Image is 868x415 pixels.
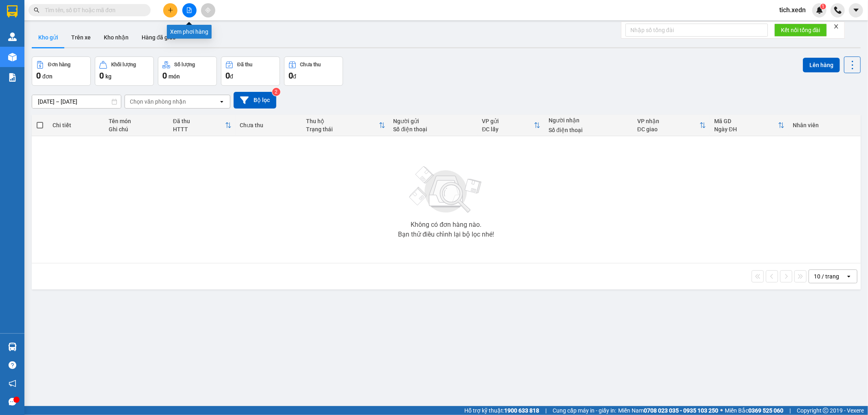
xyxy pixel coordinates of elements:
[482,118,534,124] div: VP gửi
[8,33,17,41] img: warehouse-icon
[32,56,91,86] button: Đơn hàng0đơn
[8,53,17,61] img: warehouse-icon
[725,406,783,415] span: Miền Bắc
[793,122,856,128] div: Nhân viên
[237,62,252,67] div: Đã thu
[32,28,65,47] button: Kho gửi
[549,127,629,133] div: Số điện thoại
[97,28,135,47] button: Kho nhận
[167,25,212,39] div: Xem phơi hàng
[714,118,778,124] div: Mã GD
[158,56,217,86] button: Số lượng0món
[773,5,812,15] span: tich.xedn
[302,115,389,136] th: Toggle SortBy
[820,4,826,9] sup: 1
[545,406,547,415] span: |
[398,231,494,238] div: Bạn thử điều chỉnh lại bộ lọc nhé!
[774,24,827,37] button: Kết nối tổng đài
[405,161,487,218] img: svg+xml;base64,PHN2ZyBjbGFzcz0ibGlzdC1wbHVnX19zdmciIHhtbG5zPSJodHRwOi8vd3d3LnczLm9yZy8yMDAwL3N2Zy...
[637,126,700,133] div: ĐC giao
[162,71,167,80] span: 0
[814,272,839,280] div: 10 / trang
[644,407,718,414] strong: 0708 023 035 - 0935 103 250
[34,7,39,13] span: search
[8,343,17,351] img: warehouse-icon
[168,73,180,80] span: món
[8,73,17,82] img: solution-icon
[853,7,860,14] span: caret-down
[637,118,700,124] div: VP nhận
[272,88,280,96] sup: 2
[65,28,97,47] button: Trên xe
[633,115,710,136] th: Toggle SortBy
[186,7,192,13] span: file-add
[205,7,211,13] span: aim
[182,3,197,17] button: file-add
[99,71,104,80] span: 0
[781,26,820,35] span: Kết nối tổng đài
[816,7,823,14] img: icon-new-feature
[846,273,852,280] svg: open
[42,73,52,80] span: đơn
[36,71,41,80] span: 0
[482,126,534,133] div: ĐC lấy
[201,3,215,17] button: aim
[306,126,378,133] div: Trạng thái
[306,118,378,124] div: Thu hộ
[221,56,280,86] button: Đã thu0đ
[169,115,236,136] th: Toggle SortBy
[105,73,112,80] span: kg
[111,62,136,67] div: Khối lượng
[478,115,544,136] th: Toggle SortBy
[9,380,16,387] span: notification
[174,62,195,67] div: Số lượng
[9,398,16,406] span: message
[289,71,293,80] span: 0
[720,409,723,412] span: ⚪️
[553,406,616,415] span: Cung cấp máy in - giấy in:
[293,73,296,80] span: đ
[95,56,154,86] button: Khối lượng0kg
[849,3,863,17] button: caret-down
[411,222,481,228] div: Không có đơn hàng nào.
[135,28,182,47] button: Hàng đã giao
[464,406,539,415] span: Hỗ trợ kỹ thuật:
[284,56,343,86] button: Chưa thu0đ
[789,406,791,415] span: |
[48,62,70,67] div: Đơn hàng
[803,58,840,72] button: Lên hàng
[45,6,141,15] input: Tìm tên, số ĐT hoặc mã đơn
[300,62,321,67] div: Chưa thu
[225,71,230,80] span: 0
[625,24,768,37] input: Nhập số tổng đài
[230,73,233,80] span: đ
[504,407,539,414] strong: 1900 633 818
[173,126,225,133] div: HTTT
[710,115,789,136] th: Toggle SortBy
[173,118,225,124] div: Đã thu
[163,3,177,17] button: plus
[394,118,474,124] div: Người gửi
[219,98,225,105] svg: open
[834,7,842,14] img: phone-icon
[234,92,276,109] button: Bộ lọc
[52,122,101,128] div: Chi tiết
[130,98,186,106] div: Chọn văn phòng nhận
[7,5,17,17] img: logo-vxr
[32,95,121,108] input: Select a date range.
[823,408,829,413] span: copyright
[618,406,718,415] span: Miền Nam
[822,4,824,9] span: 1
[9,361,16,369] span: question-circle
[168,7,173,13] span: plus
[109,118,164,124] div: Tên món
[833,24,839,29] span: close
[549,117,629,124] div: Người nhận
[394,126,474,133] div: Số điện thoại
[714,126,778,133] div: Ngày ĐH
[748,407,783,414] strong: 0369 525 060
[240,122,298,128] div: Chưa thu
[109,126,164,133] div: Ghi chú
